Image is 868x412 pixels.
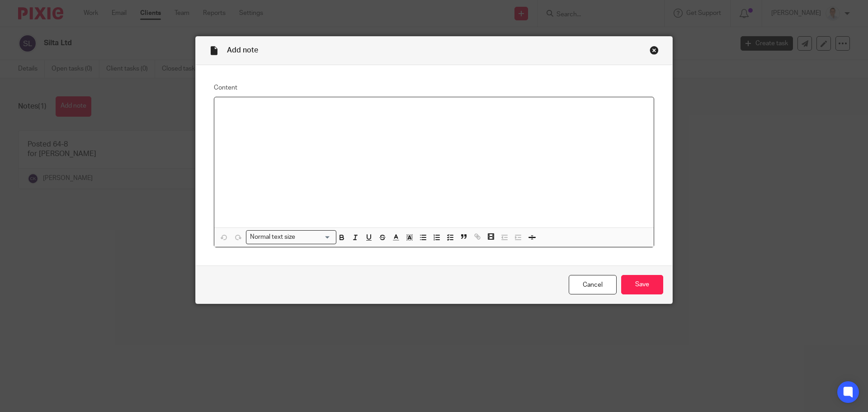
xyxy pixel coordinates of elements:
[214,83,654,92] label: Content
[621,275,663,294] input: Save
[248,232,297,242] span: Normal text size
[246,230,336,244] div: Search for option
[569,275,617,294] a: Cancel
[227,47,258,54] span: Add note
[650,46,659,55] div: Close this dialog window
[298,232,331,242] input: Search for option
